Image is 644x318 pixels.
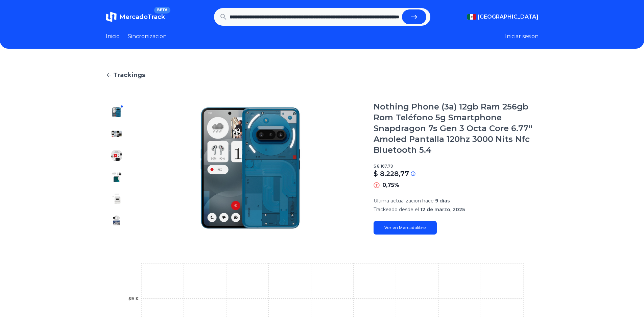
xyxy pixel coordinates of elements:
tspan: $9 K [128,296,139,301]
p: $ 8.167,79 [374,164,539,169]
a: Inicio [106,32,120,41]
p: 0,75% [382,181,399,189]
img: Nothing Phone (3a) 12gb Ram 256gb Rom Teléfono 5g Smartphone Snapdragon 7s Gen 3 Octa Core 6.77''... [111,107,122,118]
img: MercadoTrack [106,11,117,22]
a: Trackings [106,70,539,80]
p: $ 8.228,77 [374,169,409,178]
img: Nothing Phone (3a) 12gb Ram 256gb Rom Teléfono 5g Smartphone Snapdragon 7s Gen 3 Octa Core 6.77''... [111,128,122,139]
h1: Nothing Phone (3a) 12gb Ram 256gb Rom Teléfono 5g Smartphone Snapdragon 7s Gen 3 Octa Core 6.77''... [374,101,539,155]
img: Nothing Phone (3a) 12gb Ram 256gb Rom Teléfono 5g Smartphone Snapdragon 7s Gen 3 Octa Core 6.77''... [111,172,122,182]
span: BETA [154,7,170,14]
img: Nothing Phone (3a) 12gb Ram 256gb Rom Teléfono 5g Smartphone Snapdragon 7s Gen 3 Octa Core 6.77''... [141,101,360,235]
button: Iniciar sesion [505,32,539,41]
button: [GEOGRAPHIC_DATA] [467,13,539,21]
img: Nothing Phone (3a) 12gb Ram 256gb Rom Teléfono 5g Smartphone Snapdragon 7s Gen 3 Octa Core 6.77''... [111,215,122,226]
a: Sincronizacion [128,32,167,41]
span: MercadoTrack [119,13,165,21]
img: Nothing Phone (3a) 12gb Ram 256gb Rom Teléfono 5g Smartphone Snapdragon 7s Gen 3 Octa Core 6.77''... [111,150,122,161]
span: Ultima actualizacion hace [374,198,434,204]
span: 9 días [435,198,450,204]
img: Nothing Phone (3a) 12gb Ram 256gb Rom Teléfono 5g Smartphone Snapdragon 7s Gen 3 Octa Core 6.77''... [111,193,122,204]
img: Mexico [467,14,476,20]
a: MercadoTrackBETA [106,11,165,22]
span: 12 de marzo, 2025 [420,206,465,213]
span: [GEOGRAPHIC_DATA] [478,13,539,21]
span: Trackings [113,70,145,80]
a: Ver en Mercadolibre [374,221,437,235]
span: Trackeado desde el [374,206,419,213]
